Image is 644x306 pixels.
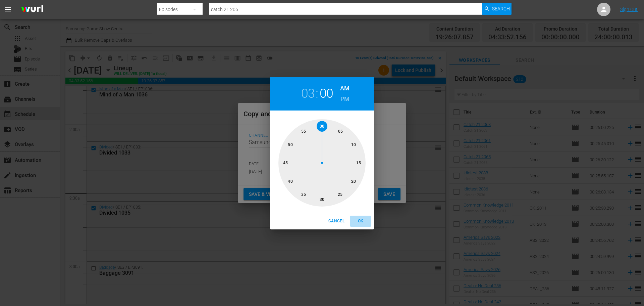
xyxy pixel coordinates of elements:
a: Sign Out [620,7,638,12]
h2: : [316,86,318,101]
span: Cancel [328,218,344,225]
button: Cancel [326,216,347,227]
button: AM [340,83,350,94]
button: 03 [301,86,315,101]
span: menu [4,5,12,13]
span: OK [353,218,369,225]
button: OK [350,216,371,227]
img: ans4CAIJ8jUAAAAAAAAAAAAAAAAAAAAAAAAgQb4GAAAAAAAAAAAAAAAAAAAAAAAAJMjXAAAAAAAAAAAAAAAAAAAAAAAAgAT5G... [16,2,48,17]
button: PM [340,94,350,104]
span: Search [492,3,510,15]
button: 00 [320,86,333,101]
